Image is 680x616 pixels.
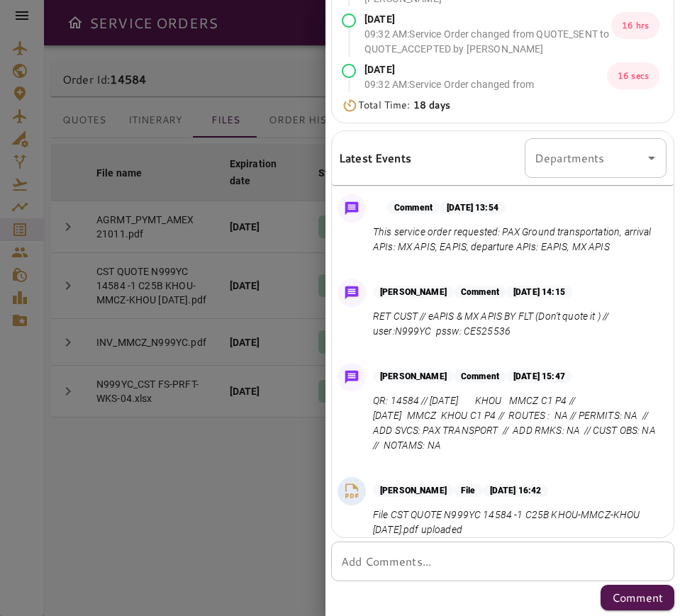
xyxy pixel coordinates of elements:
p: Comment [454,286,506,298]
p: 09:32 AM : Service Order changed from QUOTE_ACCEPTED to AWAITING_ASSIGNMENT by [PERSON_NAME] [364,77,607,122]
p: QR: 14584 // [DATE] KHOU MMCZ C1 P4 // [DATE] MMCZ KHOU C1 P4 // ROUTES : NA // PERMITS: NA // AD... [373,393,661,453]
p: [PERSON_NAME] [373,286,454,298]
p: 16 secs [607,62,659,89]
img: Message Icon [342,198,362,218]
p: 09:32 AM : Service Order changed from QUOTE_SENT to QUOTE_ACCEPTED by [PERSON_NAME] [364,27,611,57]
p: Comment [387,201,440,214]
p: [PERSON_NAME] [373,484,454,497]
p: [DATE] 13:54 [440,201,506,214]
img: PDF File [341,481,362,502]
p: [DATE] 14:15 [506,286,572,298]
p: Comment [454,370,506,383]
img: Message Icon [342,367,362,387]
p: This service order requested: PAX Ground transportation, arrival APIs: MX APIS, EAPIS, departure ... [373,225,661,254]
p: File CST QUOTE N999YC 14584 -1 C25B KHOU-MMCZ-KHOU [DATE].pdf uploaded [373,508,661,537]
button: Open [642,148,662,168]
p: Total Time: [358,98,450,113]
h6: Latest Events [339,149,411,167]
p: RET CUST // eAPIS & MX APIS BY FLT (Don't quote it ) // user:N999YC pssw: CE525536 [373,309,661,339]
p: Comment [612,589,663,606]
p: [DATE] [364,62,607,77]
p: [DATE] [364,12,611,27]
img: Message Icon [342,283,362,303]
p: [DATE] 15:47 [506,370,572,383]
p: 16 hrs [611,12,659,39]
p: File [454,484,483,497]
img: Timer Icon [342,99,358,113]
p: [DATE] 16:42 [483,484,549,497]
b: 18 days [413,98,450,112]
button: Comment [601,585,674,610]
p: [PERSON_NAME] [373,370,454,383]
